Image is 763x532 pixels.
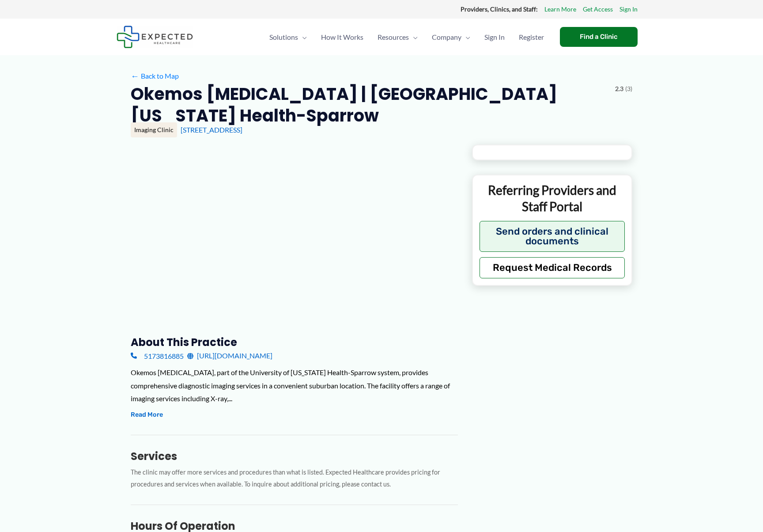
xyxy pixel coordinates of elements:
span: Menu Toggle [298,22,307,53]
nav: Primary Site Navigation [262,22,551,53]
button: Request Medical Records [480,257,625,278]
a: ResourcesMenu Toggle [370,22,425,53]
h3: About this practice [131,335,458,349]
a: [URL][DOMAIN_NAME] [187,349,272,362]
a: 5173816885 [131,349,184,362]
span: Menu Toggle [409,22,418,53]
a: Find a Clinic [560,27,638,47]
span: How It Works [321,22,363,53]
h3: Services [131,449,458,463]
a: ←Back to Map [131,69,179,83]
a: [STREET_ADDRESS] [181,125,242,134]
a: How It Works [314,22,370,53]
span: Resources [378,22,409,53]
span: (3) [625,83,632,95]
a: CompanyMenu Toggle [425,22,477,53]
span: Sign In [484,22,505,53]
span: Register [519,22,544,53]
span: 2.3 [615,83,623,95]
img: Expected Healthcare Logo - side, dark font, small [117,26,193,48]
span: Solutions [269,22,298,53]
a: Learn More [544,4,576,15]
p: The clinic may offer more services and procedures than what is listed. Expected Healthcare provid... [131,467,458,490]
a: Sign In [477,22,512,53]
a: Register [512,22,551,53]
p: Referring Providers and Staff Portal [480,182,625,214]
a: SolutionsMenu Toggle [262,22,314,53]
a: Get Access [583,4,613,15]
button: Read More [131,410,163,420]
a: Sign In [619,4,638,15]
div: Imaging Clinic [131,122,177,137]
span: Company [432,22,461,53]
span: ← [131,72,139,80]
h2: Okemos [MEDICAL_DATA] | [GEOGRAPHIC_DATA][US_STATE] Health-Sparrow [131,83,608,127]
div: Okemos [MEDICAL_DATA], part of the University of [US_STATE] Health-Sparrow system, provides compr... [131,366,458,405]
strong: Providers, Clinics, and Staff: [461,5,538,13]
span: Menu Toggle [461,22,470,53]
button: Send orders and clinical documents [480,221,625,252]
